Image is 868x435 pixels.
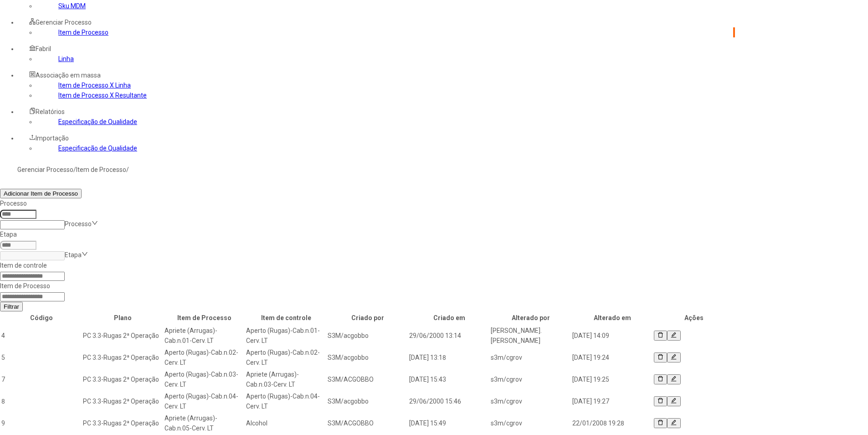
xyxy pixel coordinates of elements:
[164,347,245,368] td: Aperto (Rugas)-Cab.n.02-Cerv. LT
[164,312,245,323] th: Item de Processo
[246,347,326,368] td: Aperto (Rugas)-Cab.n.02-Cerv. LT
[36,19,92,26] span: Gerenciar Processo
[58,118,137,125] a: Especificação de Qualidade
[1,325,82,346] td: 4
[327,413,408,434] td: S3M/ACGOBBO
[58,55,74,62] a: Linha
[1,312,82,323] th: Código
[36,108,65,115] span: Relatórios
[36,72,101,79] span: Associação em massa
[82,413,163,434] td: PC 3.3-Rugas 2ª Operação
[409,413,489,434] td: [DATE] 15:49
[327,369,408,390] td: S3M/ACGOBBO
[246,391,326,412] td: Aperto (Rugas)-Cab.n.04-Cerv. LT
[327,391,408,412] td: S3M/acgobbo
[490,391,571,412] td: s3m/cgrov
[1,347,82,368] td: 5
[164,369,245,390] td: Aperto (Rugas)-Cab.n.03-Cerv. LT
[490,312,571,323] th: Alterado por
[58,29,108,36] a: Item de Processo
[490,369,571,390] td: s3m/cgrov
[1,413,82,434] td: 9
[1,369,82,390] td: 7
[327,347,408,368] td: S3M/acgobbo
[409,325,489,346] td: 29/06/2000 13:14
[490,347,571,368] td: s3m/cgrov
[65,251,82,259] nz-select-placeholder: Etapa
[4,303,19,310] span: Filtrar
[653,312,734,323] th: Ações
[164,391,245,412] td: Aperto (Rugas)-Cab.n.04-Cerv. LT
[490,325,571,346] td: [PERSON_NAME].[PERSON_NAME]
[82,369,163,390] td: PC 3.3-Rugas 2ª Operação
[409,391,489,412] td: 29/06/2000 15:46
[572,369,652,390] td: [DATE] 19:25
[82,347,163,368] td: PC 3.3-Rugas 2ª Operação
[572,325,652,346] td: [DATE] 14:09
[17,166,73,173] a: Gerenciar Processo
[65,220,92,228] nz-select-placeholder: Processo
[246,369,326,390] td: Apriete (Arrugas)-Cab.n.03-Cerv. LT
[572,312,652,323] th: Alterado em
[126,166,129,173] nz-breadcrumb-separator: /
[1,391,82,412] td: 8
[327,312,408,323] th: Criado por
[82,325,163,346] td: PC 3.3-Rugas 2ª Operação
[572,347,652,368] td: [DATE] 19:24
[58,2,86,10] a: Sku MDM
[409,312,489,323] th: Criado em
[246,312,326,323] th: Item de controle
[246,413,326,434] td: Alcohol
[409,347,489,368] td: [DATE] 13:18
[73,166,76,173] nz-breadcrumb-separator: /
[409,369,489,390] td: [DATE] 15:43
[76,166,126,173] a: Item de Processo
[246,325,326,346] td: Aperto (Rugas)-Cab.n.01-Cerv. LT
[82,391,163,412] td: PC 3.3-Rugas 2ª Operação
[58,82,131,89] a: Item de Processo X Linha
[572,413,652,434] td: 22/01/2008 19:28
[490,413,571,434] td: s3m/cgrov
[572,391,652,412] td: [DATE] 19:27
[82,312,163,323] th: Plano
[58,92,147,99] a: Item de Processo X Resultante
[36,45,51,52] span: Fabril
[58,145,137,152] a: Especificação de Qualidade
[164,325,245,346] td: Apriete (Arrugas)-Cab.n.01-Cerv. LT
[4,190,78,197] span: Adicionar Item de Processo
[327,325,408,346] td: S3M/acgobbo
[36,135,69,142] span: Importação
[164,413,245,434] td: Apriete (Arrugas)-Cab.n.05-Cerv. LT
